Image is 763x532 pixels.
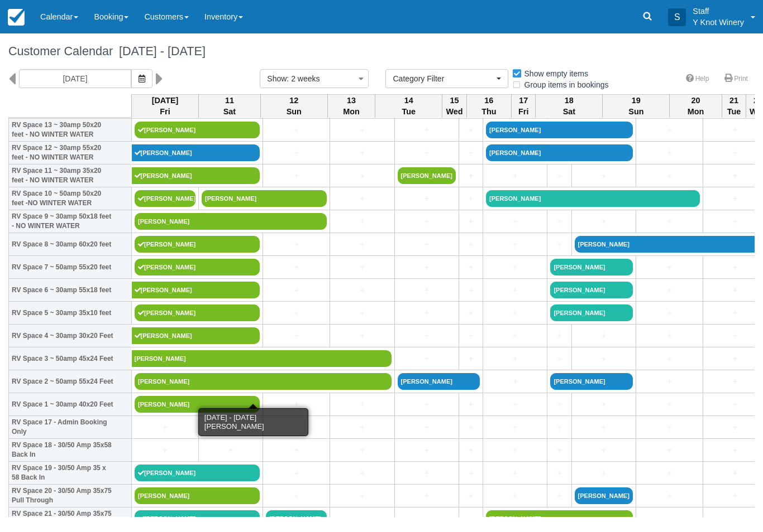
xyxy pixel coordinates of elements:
[639,284,700,296] a: +
[9,416,132,439] th: RV Space 17 - Admin Booking Only
[266,399,327,410] a: +
[462,124,480,136] a: +
[639,124,700,136] a: +
[486,399,544,410] a: +
[486,284,544,296] a: +
[550,282,632,298] a: [PERSON_NAME]
[639,216,700,228] a: +
[486,190,700,207] a: [PERSON_NAME]
[550,330,568,342] a: +
[9,462,132,485] th: RV Space 19 - 30/50 Amp 35 x 58 Back In
[550,444,568,456] a: +
[9,256,132,279] th: RV Space 7 ~ 50amp 55x20 feet
[9,187,132,210] th: RV Space 10 ~ 50amp 50x20 feet -NO WINTER WATER
[333,513,391,525] a: +
[9,279,132,302] th: RV Space 6 ~ 30amp 55x18 feet
[486,490,544,502] a: +
[639,376,700,388] a: +
[375,94,442,118] th: 14 Tue
[462,467,480,479] a: +
[9,302,132,325] th: RV Space 5 ~ 30amp 35x10 feet
[575,353,633,365] a: +
[693,17,744,28] p: Y Knot Winery
[333,262,391,273] a: +
[639,513,700,525] a: +
[462,330,480,342] a: +
[536,94,603,118] th: 18 Sat
[8,45,755,58] h1: Customer Calendar
[575,422,633,433] a: +
[462,399,480,410] a: +
[266,490,327,502] a: +
[266,284,327,296] a: +
[333,444,391,456] a: +
[486,467,544,479] a: +
[267,74,287,83] span: Show
[135,465,260,481] a: [PERSON_NAME]
[512,94,536,118] th: 17 Fri
[132,327,260,344] a: [PERSON_NAME]
[462,284,480,296] a: +
[9,325,132,347] th: RV Space 4 ~ 30amp 30x20 Feet
[398,353,456,365] a: +
[260,69,369,88] button: Show: 2 weeks
[398,147,456,159] a: +
[550,422,568,433] a: +
[639,147,700,159] a: +
[486,353,544,365] a: +
[486,376,544,388] a: +
[462,422,480,433] a: +
[333,399,391,410] a: +
[393,73,494,84] span: Category Filter
[398,444,456,456] a: +
[135,259,260,275] a: [PERSON_NAME]
[266,124,327,136] a: +
[333,239,391,250] a: +
[9,165,132,187] th: RV Space 11 ~ 30amp 35x20 feet - NO WINTER WATER
[462,170,480,182] a: +
[333,170,391,182] a: +
[679,71,716,87] a: Help
[550,170,568,182] a: +
[462,307,480,319] a: +
[327,94,375,118] th: 13 Mon
[266,239,327,250] a: +
[333,330,391,342] a: +
[333,467,391,479] a: +
[132,144,260,161] a: [PERSON_NAME]
[722,94,746,118] th: 21 Tue
[693,6,744,17] p: Staff
[202,444,260,456] a: +
[639,399,700,410] a: +
[486,144,633,161] a: [PERSON_NAME]
[550,304,632,321] a: [PERSON_NAME]
[266,147,327,159] a: +
[512,65,595,82] label: Show empty items
[135,396,260,413] a: [PERSON_NAME]
[135,373,392,390] a: [PERSON_NAME]
[462,147,480,159] a: +
[398,490,456,502] a: +
[639,170,700,182] a: +
[398,167,456,184] a: [PERSON_NAME]
[398,262,456,273] a: +
[550,467,568,479] a: +
[575,444,633,456] a: +
[639,262,700,273] a: +
[135,487,260,504] a: [PERSON_NAME]
[333,216,391,228] a: +
[670,94,722,118] th: 20 Mon
[266,510,327,527] a: [PERSON_NAME]
[266,467,327,479] a: +
[398,284,456,296] a: +
[486,444,544,456] a: +
[486,239,544,250] a: +
[333,193,391,205] a: +
[113,44,206,58] span: [DATE] - [DATE]
[512,80,618,88] span: Group items in bookings
[202,422,260,433] a: +
[9,393,132,416] th: RV Space 1 ~ 30amp 40x20 Feet
[135,190,195,207] a: [PERSON_NAME]
[550,259,632,275] a: [PERSON_NAME]
[550,353,568,365] a: +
